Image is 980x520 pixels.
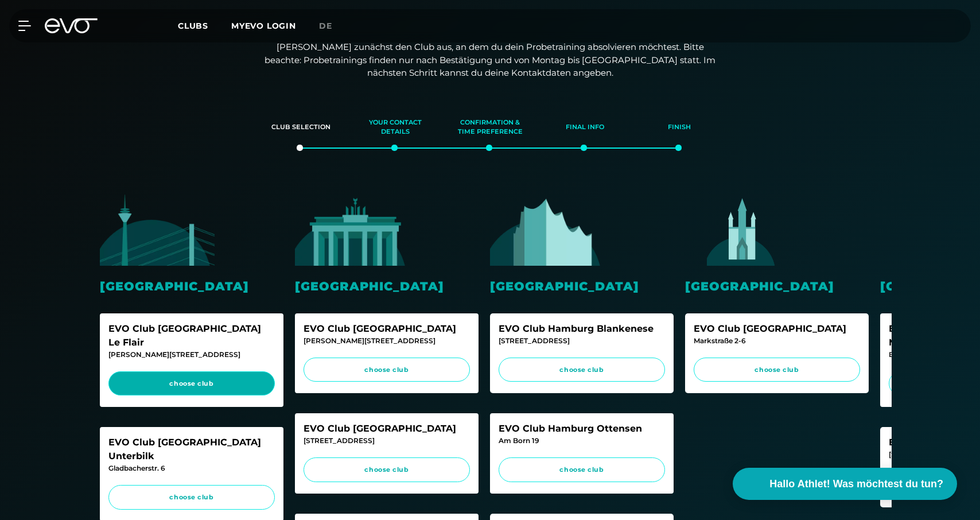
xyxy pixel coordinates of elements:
[510,365,654,375] span: choose club
[314,365,459,375] span: choose club
[268,112,334,143] div: Club selection
[457,112,523,143] div: Confirmation & time preference
[733,468,957,500] button: Hallo Athlet! Was möchtest du tun?
[314,465,459,475] span: choose club
[304,322,470,336] div: EVO Club [GEOGRAPHIC_DATA]
[304,336,470,346] div: [PERSON_NAME][STREET_ADDRESS]
[490,194,605,266] img: evofitness
[499,422,665,436] div: EVO Club Hamburg Ottensen
[295,277,479,295] div: [GEOGRAPHIC_DATA]
[510,465,654,475] span: choose club
[319,21,332,31] span: de
[499,358,665,382] a: choose club
[108,322,275,350] div: EVO Club [GEOGRAPHIC_DATA] Le Flair
[694,358,860,382] a: choose club
[295,194,410,266] img: evofitness
[490,277,674,295] div: [GEOGRAPHIC_DATA]
[100,194,215,266] img: evofitness
[231,21,296,31] a: MYEVO LOGIN
[647,112,713,143] div: Finish
[108,485,275,510] a: choose club
[705,365,849,375] span: choose club
[363,112,429,143] div: Your contact details
[108,371,275,396] a: choose club
[499,457,665,482] a: choose club
[319,20,346,33] a: de
[178,21,208,31] span: Clubs
[304,422,470,436] div: EVO Club [GEOGRAPHIC_DATA]
[499,336,665,346] div: [STREET_ADDRESS]
[304,436,470,446] div: [STREET_ADDRESS]
[552,112,618,143] div: Final info
[108,350,275,360] div: [PERSON_NAME][STREET_ADDRESS]
[304,457,470,482] a: choose club
[260,41,720,80] p: [PERSON_NAME] zunächst den Club aus, an dem du dein Probetraining absolvieren möchtest. Bitte bea...
[304,358,470,382] a: choose club
[499,436,665,446] div: Am Born 19
[178,20,231,31] a: Clubs
[108,463,275,474] div: Gladbacherstr. 6
[694,322,860,336] div: EVO Club [GEOGRAPHIC_DATA]
[119,492,264,502] span: choose club
[108,436,275,463] div: EVO Club [GEOGRAPHIC_DATA] Unterbilk
[694,336,860,346] div: Markstraße 2-6
[499,322,665,336] div: EVO Club Hamburg Blankenese
[119,379,264,389] span: choose club
[100,277,283,295] div: [GEOGRAPHIC_DATA]
[685,277,869,295] div: [GEOGRAPHIC_DATA]
[685,194,800,266] img: evofitness
[769,476,943,492] span: Hallo Athlet! Was möchtest du tun?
